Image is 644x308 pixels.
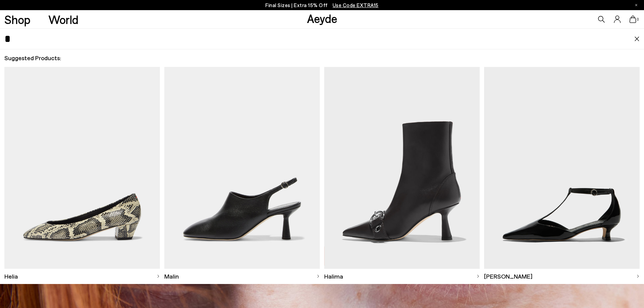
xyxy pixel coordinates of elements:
[4,14,30,25] a: Shop
[316,275,320,278] img: svg%3E
[307,11,337,25] a: Aeyde
[4,67,160,269] img: Descriptive text
[484,272,532,281] span: [PERSON_NAME]
[629,16,636,23] a: 0
[476,275,480,278] img: svg%3E
[324,67,480,269] img: Descriptive text
[333,2,379,8] span: Navigate to /collections/ss25-final-sizes
[484,269,640,284] a: [PERSON_NAME]
[4,54,640,62] h2: Suggested Products:
[265,1,379,9] p: Final Sizes | Extra 15% Off
[636,275,640,278] img: svg%3E
[634,37,640,41] img: close.svg
[324,269,480,284] a: Halima
[636,18,640,21] span: 0
[4,269,160,284] a: Helia
[4,272,18,281] span: Helia
[484,67,640,269] img: Descriptive text
[164,269,320,284] a: Malin
[164,272,179,281] span: Malin
[324,272,343,281] span: Halima
[157,275,160,278] img: svg%3E
[164,67,320,269] img: Descriptive text
[48,14,78,25] a: World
